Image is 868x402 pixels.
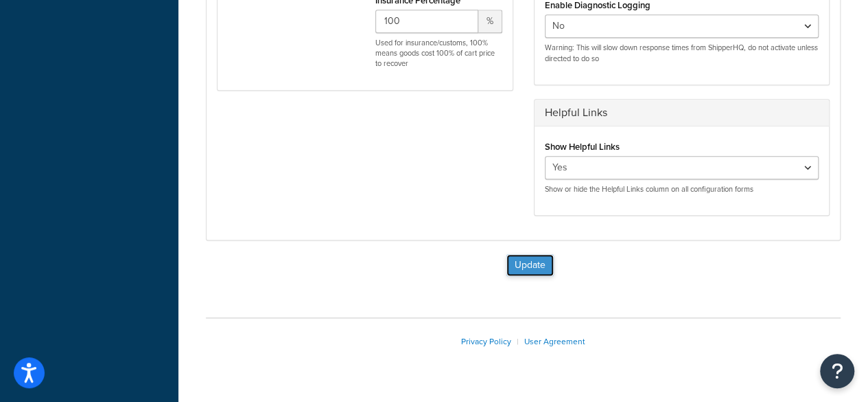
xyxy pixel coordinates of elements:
[545,184,819,194] p: Show or hide the Helpful Links column on all configuration forms
[375,38,502,69] p: Used for insurance/customs, 100% means goods cost 100% of cart price to recover
[545,43,819,64] p: Warning: This will slow down response times from ShipperHQ, do not activate unless directed to do so
[545,107,819,119] h3: Helpful Links
[820,354,854,388] button: Open Resource Center
[461,335,511,348] a: Privacy Policy
[545,142,620,152] label: Show Helpful Links
[506,254,554,276] button: Update
[524,335,585,348] a: User Agreement
[517,335,519,348] span: |
[478,10,502,33] span: %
